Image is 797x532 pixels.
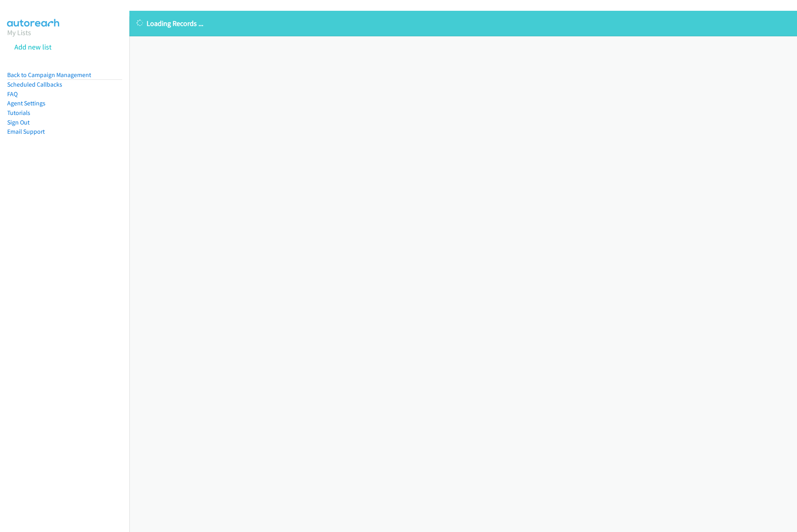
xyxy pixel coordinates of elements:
[7,28,31,37] a: My Lists
[7,90,18,98] a: FAQ
[7,119,30,126] a: Sign Out
[7,71,91,79] a: Back to Campaign Management
[14,42,52,51] a: Add new list
[7,128,45,135] a: Email Support
[7,99,46,107] a: Agent Settings
[137,18,790,29] p: Loading Records ...
[7,81,62,88] a: Scheduled Callbacks
[7,109,30,117] a: Tutorials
